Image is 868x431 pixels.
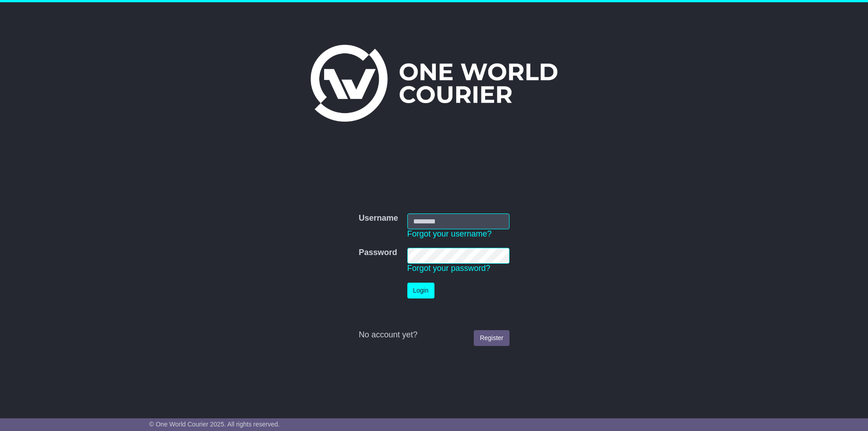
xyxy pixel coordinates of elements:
label: Username [359,213,398,223]
label: Password [359,248,397,258]
img: One World [311,45,557,122]
button: Login [407,283,434,298]
span: © One World Courier 2025. All rights reserved. [149,421,280,428]
a: Register [474,330,509,346]
a: Forgot your username? [407,229,492,238]
a: Forgot your password? [407,264,491,273]
div: No account yet? [359,330,509,340]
